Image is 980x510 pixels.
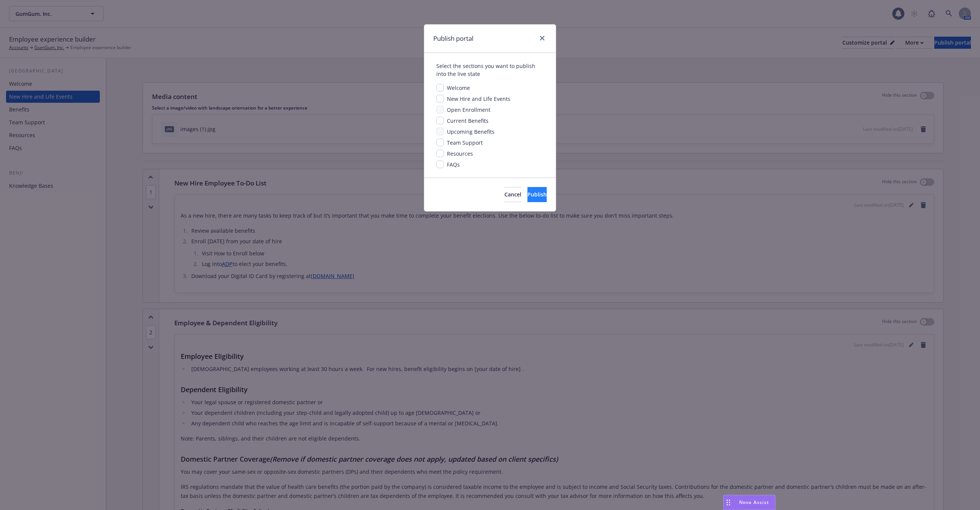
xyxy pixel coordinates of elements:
[447,106,490,113] span: Open Enrollment
[527,191,547,198] span: Publish
[504,191,521,198] span: Cancel
[739,499,769,505] span: Nova Assist
[436,62,544,78] div: Select the sections you want to publish into the live state
[447,128,495,135] span: Upcoming Benefits
[723,495,775,510] button: Nova Assist
[527,187,547,202] button: Publish
[447,84,470,91] span: Welcome
[447,161,460,168] span: FAQs
[433,34,473,43] h1: Publish portal
[447,150,473,157] span: Resources
[538,34,547,43] a: close
[447,117,488,124] span: Current Benefits
[447,95,510,102] span: New Hire and Life Events
[504,187,521,202] button: Cancel
[447,139,483,146] span: Team Support
[724,495,733,510] div: Drag to move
